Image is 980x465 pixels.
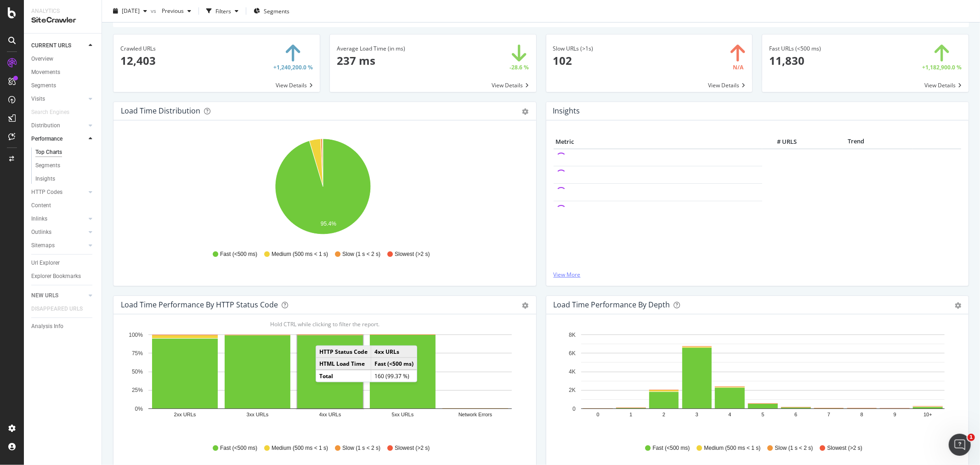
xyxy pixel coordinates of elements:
text: 8K [569,332,576,338]
span: Previous [158,7,184,15]
td: HTTP Status Code [316,346,371,358]
a: Explorer Bookmarks [31,272,95,281]
div: Top Charts [35,147,62,157]
text: Network Errors [459,412,493,417]
th: # URLS [762,135,799,149]
span: Fast (<500 ms) [220,444,257,452]
span: Slowest (>2 s) [827,444,862,452]
td: Fast (<500 ms) [371,357,417,370]
div: Load Time Performance by HTTP Status Code [121,300,278,309]
button: Segments [250,4,293,18]
text: 25% [132,387,143,393]
th: Metric [554,135,763,149]
span: Fast (<500 ms) [220,250,257,258]
div: Analytics [31,7,94,15]
a: Distribution [31,121,86,130]
span: Slowest (>2 s) [395,250,430,258]
div: Url Explorer [31,258,60,268]
div: gear [522,108,529,115]
a: Analysis Info [31,322,95,331]
div: Inlinks [31,214,47,224]
span: Medium (500 ms < 1 s) [272,444,328,452]
span: Slow (1 s < 2 s) [342,444,380,452]
div: Performance [31,134,62,144]
div: Insights [35,174,55,184]
text: 0% [135,406,143,412]
div: Load Time Distribution [121,106,200,115]
a: Segments [35,161,95,170]
div: Outlinks [31,227,51,237]
text: 1 [629,412,632,417]
div: Search Engines [31,108,69,117]
a: Url Explorer [31,258,95,268]
svg: A chart. [121,329,525,436]
div: HTTP Codes [31,187,62,197]
text: 0 [596,412,599,417]
a: Performance [31,134,86,144]
button: Filters [203,4,242,18]
text: 4K [569,369,576,375]
a: Overview [31,54,95,64]
a: Insights [35,174,95,184]
div: Overview [31,54,53,64]
iframe: Intercom live chat [949,434,971,456]
text: 6K [569,350,576,357]
span: 1 [968,434,975,441]
text: 50% [132,369,143,375]
svg: A chart. [554,329,957,436]
a: Top Charts [35,147,95,157]
div: Analysis Info [31,322,63,331]
div: SiteCrawler [31,15,94,26]
a: HTTP Codes [31,187,86,197]
div: Distribution [31,121,60,130]
text: 2xx URLs [174,412,196,417]
text: 75% [132,350,143,357]
button: Previous [158,4,195,18]
span: Slow (1 s < 2 s) [342,250,380,258]
a: Search Engines [31,108,79,117]
text: 100% [129,332,143,338]
text: 3 [695,412,698,417]
div: Movements [31,68,60,77]
div: Content [31,201,51,210]
div: NEW URLS [31,291,58,301]
div: DISAPPEARED URLS [31,304,83,314]
div: Segments [31,81,56,91]
text: 4xx URLs [319,412,341,417]
div: Load Time Performance by Depth [554,300,670,309]
td: 160 (99.37 %) [371,370,417,382]
div: gear [955,302,961,309]
text: 2 [662,412,665,417]
a: Outlinks [31,227,86,237]
text: 3xx URLs [247,412,269,417]
div: Sitemaps [31,241,55,250]
td: 4xx URLs [371,346,417,358]
text: 95.4% [321,221,336,227]
a: Inlinks [31,214,86,224]
text: 5 [761,412,764,417]
a: DISAPPEARED URLS [31,304,92,314]
text: 0 [572,406,576,412]
div: gear [522,302,529,309]
text: 9 [893,412,896,417]
td: HTML Load Time [316,357,371,370]
a: Segments [31,81,95,91]
text: 2K [569,387,576,393]
text: 10+ [923,412,932,417]
svg: A chart. [121,135,525,242]
text: 7 [827,412,830,417]
span: Segments [264,7,289,15]
span: 2025 Sep. 12th [122,7,140,15]
td: Total [316,370,371,382]
div: Segments [35,161,60,170]
span: Slow (1 s < 2 s) [775,444,813,452]
text: 8 [860,412,863,417]
a: Content [31,201,95,210]
div: Visits [31,94,45,104]
span: Medium (500 ms < 1 s) [704,444,761,452]
text: 4 [728,412,731,417]
span: Slowest (>2 s) [395,444,430,452]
